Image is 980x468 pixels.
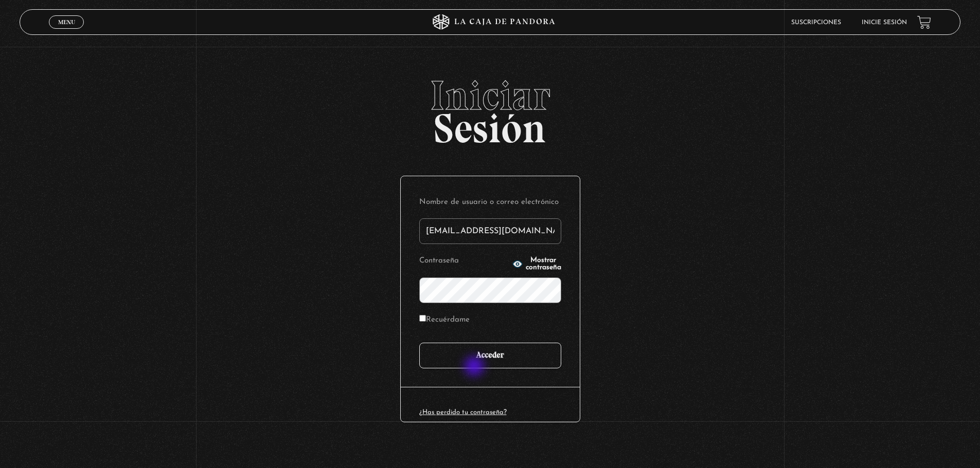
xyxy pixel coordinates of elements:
span: Cerrar [55,28,79,35]
a: ¿Has perdido tu contraseña? [419,409,507,416]
label: Recuérdame [419,312,470,328]
a: View your shopping cart [917,15,931,29]
a: Inicie sesión [862,20,907,26]
span: Iniciar [20,75,960,116]
a: Suscripciones [791,20,841,26]
label: Contraseña [419,253,509,269]
label: Nombre de usuario o correo electrónico [419,195,561,211]
button: Mostrar contraseña [512,257,561,271]
span: Mostrar contraseña [526,257,561,271]
span: Menu [58,19,75,25]
input: Acceder [419,343,561,368]
h2: Sesión [20,75,960,141]
input: Recuérdame [419,315,426,322]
